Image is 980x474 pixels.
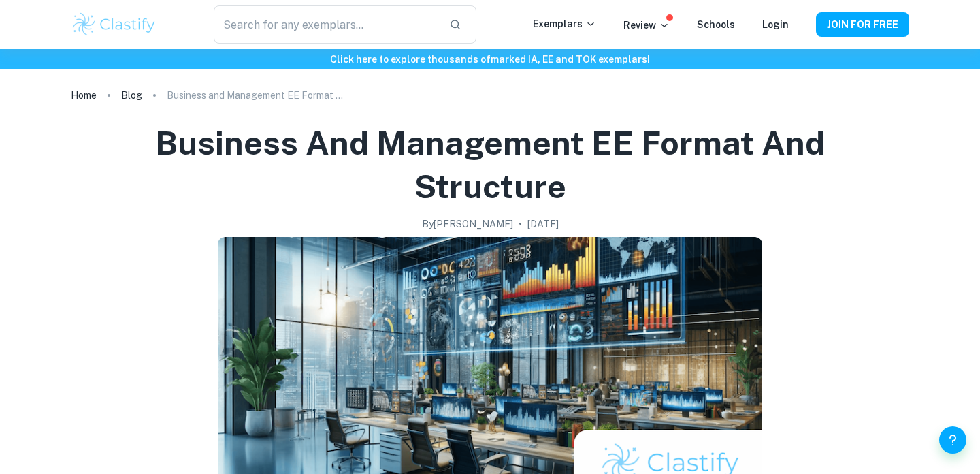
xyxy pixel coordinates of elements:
[762,19,789,30] a: Login
[71,11,157,38] img: Clastify logo
[519,217,522,232] p: •
[697,19,735,30] a: Schools
[939,426,966,454] button: Help and Feedback
[87,121,893,208] h1: Business and Management EE Format and Structure
[121,86,142,105] a: Blog
[527,217,559,232] h2: [DATE]
[623,18,670,33] p: Review
[3,52,977,67] h6: Click here to explore thousands of marked IA, EE and TOK exemplars !
[214,5,438,44] input: Search for any exemplars...
[167,88,344,103] p: Business and Management EE Format and Structure
[71,86,97,105] a: Home
[422,217,513,232] h2: By [PERSON_NAME]
[533,16,596,31] p: Exemplars
[816,12,909,37] button: JOIN FOR FREE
